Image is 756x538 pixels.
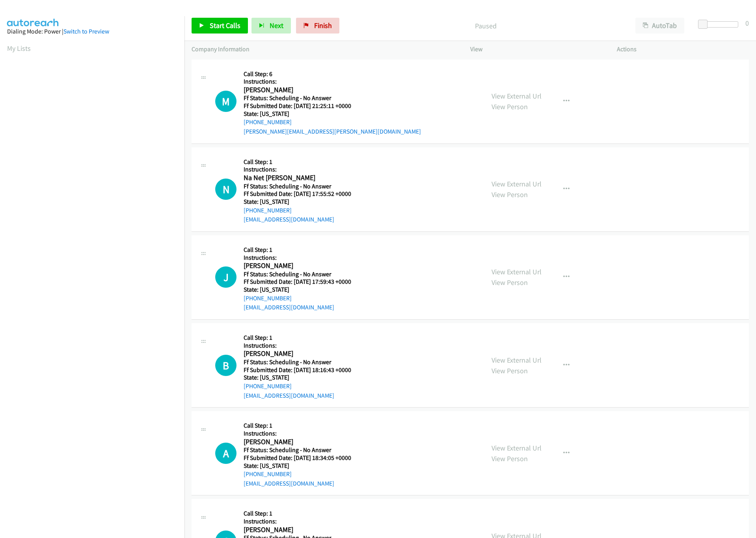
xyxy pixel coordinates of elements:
h5: State: [US_STATE] [244,198,361,206]
h5: Ff Submitted Date: [DATE] 18:34:05 +0000 [244,454,361,462]
h5: Instructions: [244,518,361,525]
h5: State: [US_STATE] [244,462,361,470]
a: View Person [492,278,528,287]
a: View Person [492,454,528,463]
p: Company Information [192,45,456,54]
span: Finish [314,21,332,30]
a: [PHONE_NUMBER] [244,294,292,302]
a: [EMAIL_ADDRESS][DOMAIN_NAME] [244,303,334,311]
a: View Person [492,190,528,199]
h1: N [215,179,236,200]
h5: Ff Status: Scheduling - No Answer [244,358,361,366]
h5: Instructions: [244,254,361,262]
h2: [PERSON_NAME] [244,349,361,358]
h5: State: [US_STATE] [244,374,361,382]
iframe: Dialpad [7,61,184,435]
a: [PHONE_NUMBER] [244,207,292,214]
h5: Ff Submitted Date: [DATE] 17:55:52 +0000 [244,190,361,198]
h5: Instructions: [244,342,361,350]
button: Next [251,18,291,34]
h5: Ff Status: Scheduling - No Answer [244,270,361,278]
p: Actions [617,45,749,54]
a: [PHONE_NUMBER] [244,118,292,126]
a: View External Url [492,443,542,452]
h5: Ff Status: Scheduling - No Answer [244,182,361,190]
a: My Lists [7,44,31,53]
div: The call is yet to be attempted [215,266,236,288]
h2: [PERSON_NAME] [244,437,361,447]
h2: [PERSON_NAME] [244,261,361,270]
a: [EMAIL_ADDRESS][DOMAIN_NAME] [244,480,334,487]
a: View External Url [492,179,542,188]
h5: Call Step: 1 [244,158,361,166]
a: View External Url [492,356,542,365]
span: Next [270,21,283,30]
h5: Call Step: 1 [244,246,361,254]
h5: Call Step: 1 [244,422,361,430]
div: Delay between calls (in seconds) [702,21,738,28]
h5: State: [US_STATE] [244,286,361,294]
h2: Na Net [PERSON_NAME] [244,173,361,182]
a: View External Url [492,91,542,101]
a: [PERSON_NAME][EMAIL_ADDRESS][PERSON_NAME][DOMAIN_NAME] [244,128,421,135]
a: View Person [492,102,528,111]
h5: Ff Submitted Date: [DATE] 21:25:11 +0000 [244,102,421,110]
div: The call is yet to be attempted [215,179,236,200]
h5: Instructions: [244,430,361,437]
h1: B [215,355,236,376]
h2: [PERSON_NAME] [244,86,361,95]
div: 0 [745,18,749,28]
h5: Ff Submitted Date: [DATE] 18:16:43 +0000 [244,366,361,374]
div: The call is yet to be attempted [215,91,236,112]
a: Switch to Preview [63,28,109,35]
a: [PHONE_NUMBER] [244,382,292,390]
h1: J [215,266,236,288]
h5: Ff Status: Scheduling - No Answer [244,94,421,102]
a: View Person [492,366,528,375]
h5: Instructions: [244,78,421,86]
p: View [470,45,603,54]
a: [EMAIL_ADDRESS][DOMAIN_NAME] [244,392,334,399]
h5: Ff Status: Scheduling - No Answer [244,446,361,454]
div: The call is yet to be attempted [215,355,236,376]
h1: M [215,91,236,112]
h5: Ff Submitted Date: [DATE] 17:59:43 +0000 [244,278,361,286]
button: AutoTab [635,18,684,34]
h5: Call Step: 1 [244,510,361,518]
div: Dialing Mode: Power | [7,27,177,36]
a: [PHONE_NUMBER] [244,470,292,478]
span: Start Calls [210,21,240,30]
h5: Instructions: [244,166,361,173]
div: The call is yet to be attempted [215,443,236,464]
h1: A [215,443,236,464]
h2: [PERSON_NAME] [244,525,361,534]
h5: Call Step: 6 [244,70,421,78]
h5: Call Step: 1 [244,334,361,342]
a: Start Calls [192,18,248,34]
a: View External Url [492,267,542,276]
a: [EMAIL_ADDRESS][DOMAIN_NAME] [244,216,334,223]
a: Finish [296,18,339,34]
h5: State: [US_STATE] [244,110,421,118]
p: Paused [350,20,621,31]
